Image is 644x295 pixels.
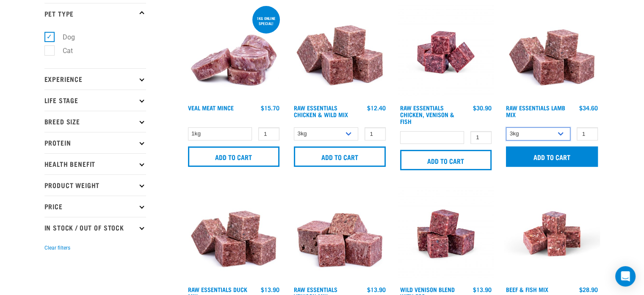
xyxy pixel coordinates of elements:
[261,104,279,111] div: $15.70
[188,146,280,167] input: Add to cart
[398,185,494,282] img: Venison Egg 1616
[400,150,492,170] input: Add to cart
[186,185,282,282] img: ?1041 RE Lamb Mix 01
[44,217,146,238] p: In Stock / Out Of Stock
[186,4,282,101] img: 1160 Veal Meat Mince Medallions 01
[44,3,146,24] p: Pet Type
[44,132,146,153] p: Protein
[292,185,388,282] img: 1113 RE Venison Mix 01
[504,185,600,282] img: Beef Mackerel 1
[367,286,386,293] div: $13.90
[579,286,598,293] div: $28.90
[398,4,494,101] img: Chicken Venison mix 1655
[473,104,492,111] div: $30.90
[294,146,386,167] input: Add to cart
[400,106,454,123] a: Raw Essentials Chicken, Venison & Fish
[252,12,280,30] div: 1kg online special!
[44,196,146,217] p: Price
[506,106,565,116] a: Raw Essentials Lamb Mix
[44,174,146,196] p: Product Weight
[577,127,598,140] input: 1
[44,244,70,252] button: Clear filters
[506,288,548,291] a: Beef & Fish Mix
[44,111,146,132] p: Breed Size
[294,106,348,116] a: Raw Essentials Chicken & Wild Mix
[49,45,76,56] label: Cat
[365,127,386,140] input: 1
[504,4,600,101] img: ?1041 RE Lamb Mix 01
[615,266,636,287] div: Open Intercom Messenger
[261,286,279,293] div: $13.90
[258,127,279,140] input: 1
[473,286,492,293] div: $13.90
[49,32,78,42] label: Dog
[188,106,234,109] a: Veal Meat Mince
[470,131,492,144] input: 1
[506,146,598,167] input: Add to cart
[367,104,386,111] div: $12.40
[44,153,146,174] p: Health Benefit
[579,104,598,111] div: $34.60
[44,90,146,111] p: Life Stage
[292,4,388,101] img: Pile Of Cubed Chicken Wild Meat Mix
[44,68,146,90] p: Experience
